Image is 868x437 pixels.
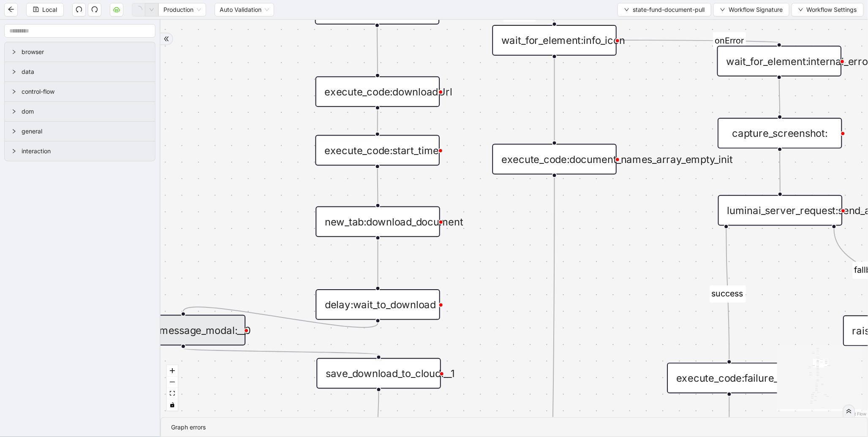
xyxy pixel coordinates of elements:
g: Edge from luminai_server_request:send_alert_email to execute_code:failure_body [710,229,746,359]
button: redo [88,3,101,16]
span: browser [22,47,148,57]
span: Workflow Settings [807,5,857,14]
div: wait_for_element:internal_error [717,46,842,76]
div: general [5,122,155,141]
span: down [149,7,154,12]
div: browser [5,42,155,62]
div: wait_for_element:info_icon [493,25,617,56]
a: React Flow attribution [845,411,867,416]
g: Edge from show_message_modal:__0 to save_download_to_cloud:__1 [183,349,379,355]
span: right [11,129,16,134]
span: general [22,127,148,136]
button: Close [94,45,123,60]
div: dom [5,102,155,121]
div: luminai_server_request:send_alert_email [718,195,843,226]
span: state-fund-document-pull [633,5,705,14]
div: Output [17,27,38,36]
span: control-flow [22,87,148,96]
div: execute_code:failure_body [667,363,792,394]
span: data [22,67,148,76]
button: arrow-left [4,3,18,16]
div: execute_code:document_names_array_empty_init [493,144,617,175]
button: fit view [167,388,178,399]
g: Edge from get_attribute:download_url to execute_code:downloadUrl [377,27,378,73]
div: data [5,62,155,81]
span: right [11,49,16,54]
div: execute_code:start_time [316,135,440,166]
g: Edge from delay:wait_to_download to show_message_modal:__0 [183,307,378,327]
button: toggle interactivity [167,399,178,411]
span: down [720,7,725,12]
span: redo [91,6,98,13]
div: new_tab:download_document [316,206,440,237]
span: Close [101,49,117,56]
button: downstate-fund-document-pull [618,3,711,16]
div: execute_code:downloadUrl [316,76,440,107]
span: down [624,7,629,12]
span: dom [22,107,148,116]
div: save_download_to_cloud:__1 [316,358,441,389]
button: undo [72,3,86,16]
div: delay:wait_to_download [316,289,440,320]
span: loading [135,5,142,13]
button: down [145,3,158,16]
div: show_message_modal:__0 [121,315,246,346]
button: zoom in [167,365,178,377]
span: cloud-server [113,6,120,13]
button: cloud-server [110,3,123,16]
div: capture_screenshot: [718,118,842,149]
span: interaction [22,147,148,156]
span: Auto Validation [220,3,269,16]
div: interaction [5,141,155,161]
button: downWorkflow Signature [713,3,789,16]
span: right [11,69,16,74]
button: Report an issue [3,45,61,60]
g: Edge from wait_for_element:internal_error to capture_screenshot: [779,79,780,114]
button: zoom out [167,377,178,388]
span: double-right [846,408,852,414]
g: Edge from save_download_to_cloud:__1 to delay:__0 [378,392,378,431]
span: Workflow Signature [729,5,783,14]
button: saveLocal [26,3,64,16]
span: right [11,149,16,154]
g: Edge from capture_screenshot: to luminai_server_request:send_alert_email [780,152,781,192]
span: right [11,109,16,114]
span: right [11,89,16,94]
span: Local [42,5,57,14]
span: save [33,6,39,12]
div: Graph errors [171,423,857,432]
span: Report an issue [10,49,54,56]
div: Test [17,39,30,48]
span: double-right [163,36,169,42]
div: control-flow [5,82,155,101]
span: Production [163,3,201,16]
g: Edge from wait_for_element:info_icon to wait_for_element:internal_error [620,32,779,49]
button: downWorkflow Settings [792,3,864,16]
span: down [798,7,803,12]
span: arrow-left [8,6,14,13]
span: undo [76,6,82,13]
